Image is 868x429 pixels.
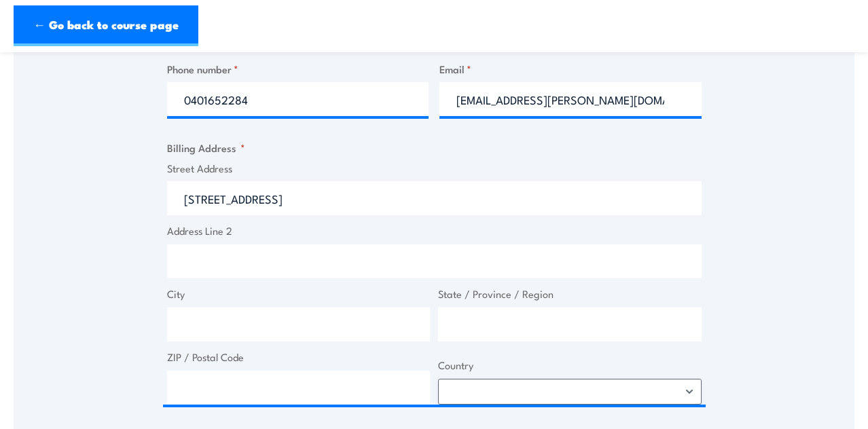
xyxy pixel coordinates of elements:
[167,286,431,302] label: City
[167,223,702,239] label: Address Line 2
[167,61,429,77] label: Phone number
[167,181,702,215] input: Enter a location
[14,5,198,46] a: ← Go back to course page
[438,286,702,302] label: State / Province / Region
[439,61,702,77] label: Email
[167,140,245,155] legend: Billing Address
[167,161,702,176] label: Street Address
[167,350,431,365] label: ZIP / Postal Code
[438,358,702,373] label: Country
